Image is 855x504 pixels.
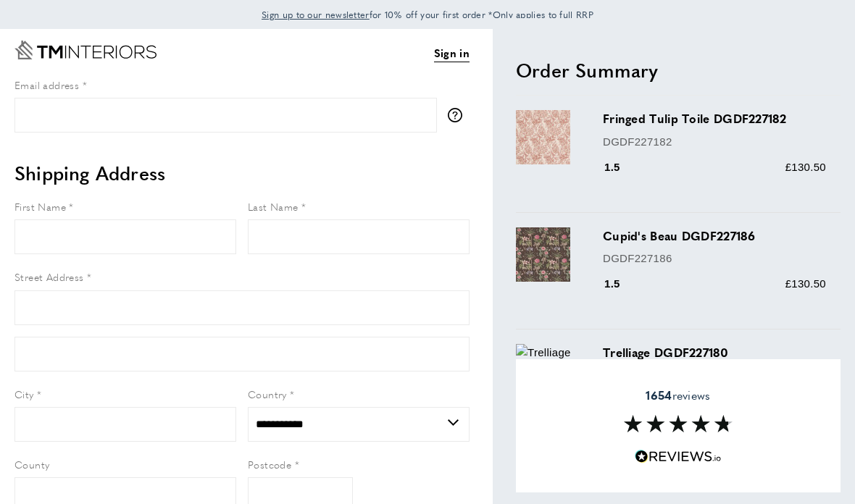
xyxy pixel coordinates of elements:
p: DGDF227182 [603,133,826,151]
a: Sign up to our newsletter [262,7,370,22]
span: Email address [14,77,79,92]
div: 1.5 [603,159,641,176]
span: £130.50 [785,161,826,173]
h3: Cupid's Beau DGDF227186 [603,227,826,244]
a: Go to Home page [14,41,157,59]
span: Last Name [248,199,299,214]
img: Fringed Tulip Toile DGDF227182 [516,110,570,164]
span: City [14,387,34,401]
img: Reviews.io 5 stars [635,450,722,463]
span: £130.50 [785,277,826,290]
h2: Order Summary [516,57,841,83]
strong: 1654 [646,387,672,403]
p: DGDF227186 [603,250,826,267]
span: reviews [646,388,710,403]
h3: Fringed Tulip Toile DGDF227182 [603,110,826,127]
span: County [14,457,49,471]
h2: Shipping Address [14,160,470,186]
img: Reviews section [624,415,733,432]
a: Sign in [434,44,470,62]
span: First Name [14,199,66,214]
span: Sign up to our newsletter [262,8,370,21]
span: for 10% off your first order *Only applies to full RRP [262,8,593,21]
button: More information [448,108,470,122]
img: Cupid's Beau DGDF227186 [516,227,570,282]
img: Trelliage DGDF227180 [516,344,588,379]
h3: Trelliage DGDF227180 [603,344,826,361]
span: Street Address [14,269,84,284]
div: 1.5 [603,275,641,293]
span: Country [248,387,287,401]
span: Postcode [248,457,291,471]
